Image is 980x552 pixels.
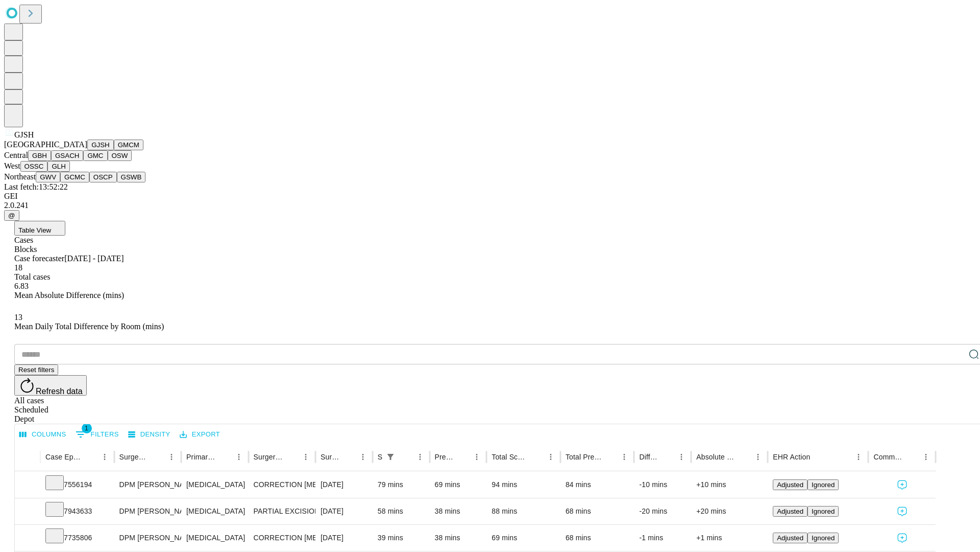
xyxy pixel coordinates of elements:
div: 68 mins [566,498,629,524]
div: Surgery Name [254,453,283,461]
div: 7735806 [45,525,109,551]
span: Central [4,151,28,159]
button: Ignored [807,506,839,517]
button: Density [126,427,173,443]
div: -1 mins [639,525,686,551]
span: Adjusted [777,508,803,515]
div: Scheduled In Room Duration [378,453,382,461]
button: Reset filters [14,364,58,375]
button: Menu [470,450,484,464]
div: GEI [4,192,976,201]
button: Adjusted [773,533,807,543]
button: Ignored [807,479,839,490]
div: 68 mins [566,525,629,551]
button: Sort [341,450,356,464]
div: CORRECTION [MEDICAL_DATA] [254,525,310,551]
button: GBH [28,150,51,161]
div: DPM [PERSON_NAME] [PERSON_NAME] [119,498,176,524]
span: Case forecaster [14,254,64,263]
div: +1 mins [696,525,763,551]
div: Total Scheduled Duration [492,453,528,461]
button: Menu [674,450,689,464]
span: [DATE] - [DATE] [64,254,124,263]
button: Menu [617,450,631,464]
span: Mean Daily Total Difference by Room (mins) [14,322,164,331]
div: [MEDICAL_DATA] [186,472,243,498]
span: Adjusted [777,481,803,489]
div: 69 mins [435,472,482,498]
button: GLH [47,161,69,172]
span: Last fetch: 13:52:22 [4,182,68,191]
button: Expand [20,530,35,547]
div: Surgery Date [321,453,340,461]
button: Menu [544,450,558,464]
span: Ignored [812,534,835,542]
div: 58 mins [378,498,425,524]
div: 84 mins [566,472,629,498]
span: Adjusted [777,534,803,542]
div: Total Predicted Duration [566,453,602,461]
div: [DATE] [321,472,367,498]
span: Total cases [14,272,50,281]
button: Export [177,427,223,443]
div: Difference [639,453,659,461]
button: Show filters [383,450,398,464]
button: GMCM [114,140,143,150]
span: West [4,162,20,170]
button: Sort [83,450,97,464]
div: [MEDICAL_DATA] [186,498,243,524]
div: Primary Service [186,453,216,461]
button: Adjusted [773,506,807,517]
button: Sort [150,450,164,464]
div: EHR Action [773,453,810,461]
button: Sort [217,450,232,464]
div: [DATE] [321,498,367,524]
button: Expand [20,503,35,521]
div: 38 mins [435,498,482,524]
button: Menu [164,450,179,464]
button: Menu [356,450,370,464]
span: Table View [18,226,51,234]
div: -20 mins [639,498,686,524]
div: [DATE] [321,525,367,551]
span: 1 [82,423,92,433]
div: 79 mins [378,472,425,498]
span: @ [8,212,15,219]
div: 7943633 [45,498,109,524]
span: Mean Absolute Difference (mins) [14,291,124,300]
button: Refresh data [14,375,87,396]
button: Menu [232,450,246,464]
button: OSCP [89,172,117,182]
button: Sort [455,450,470,464]
div: 2.0.241 [4,201,976,210]
button: GWV [36,172,60,182]
button: GSWB [117,172,146,182]
button: Menu [299,450,313,464]
button: Sort [811,450,825,464]
div: Absolute Difference [696,453,736,461]
span: 18 [14,263,22,272]
button: Menu [751,450,765,464]
button: Menu [851,450,866,464]
div: Comments [873,453,903,461]
div: PARTIAL EXCISION PHALANX OF TOE [254,498,310,524]
span: 6.83 [14,282,29,290]
button: GMC [83,150,107,161]
span: Reset filters [18,366,54,374]
button: Menu [413,450,427,464]
span: Ignored [812,481,835,489]
div: 39 mins [378,525,425,551]
button: Menu [97,450,112,464]
div: 1 active filter [383,450,398,464]
button: Sort [603,450,617,464]
button: Sort [529,450,544,464]
button: Sort [737,450,751,464]
button: Sort [660,450,674,464]
div: CORRECTION [MEDICAL_DATA], DOUBLE [MEDICAL_DATA] [254,472,310,498]
button: GJSH [87,140,114,150]
button: Menu [919,450,933,464]
div: 69 mins [492,525,555,551]
span: Refresh data [36,387,83,396]
div: 94 mins [492,472,555,498]
button: Show filters [73,426,121,443]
